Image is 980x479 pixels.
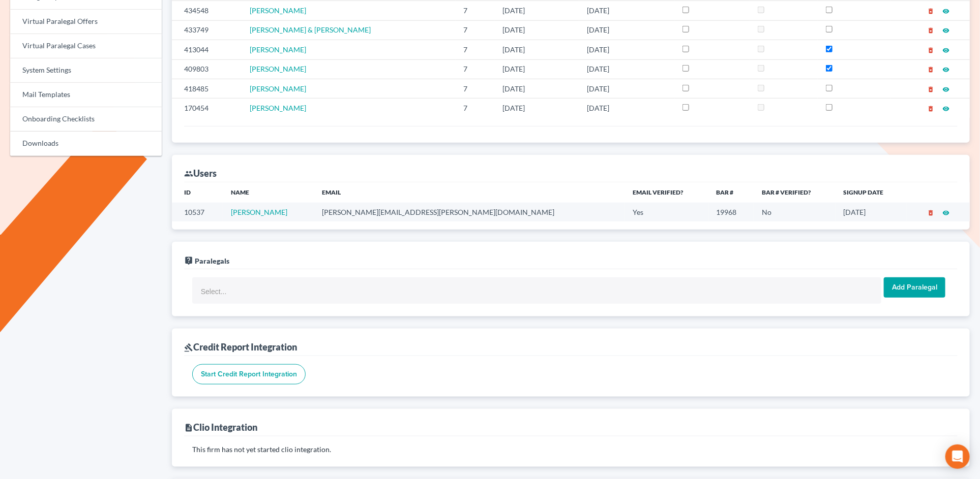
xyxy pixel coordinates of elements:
td: 10537 [172,203,223,221]
a: System Settings [10,58,162,83]
td: 418485 [172,79,242,98]
a: delete_forever [927,65,934,73]
a: visibility [942,104,949,112]
td: 7 [456,99,494,118]
a: Downloads [10,132,162,156]
i: group [184,169,193,178]
a: visibility [942,84,949,93]
td: 434548 [172,1,242,20]
td: 7 [456,59,494,79]
a: [PERSON_NAME] [250,65,306,73]
div: Clio Integration [184,421,257,433]
td: No [754,203,836,221]
td: [DATE] [579,99,674,118]
span: Paralegals [195,257,229,265]
a: [PERSON_NAME] & [PERSON_NAME] [250,25,371,34]
i: visibility [942,66,949,73]
td: 7 [456,40,494,59]
i: delete_forever [927,27,934,34]
div: Users [184,167,217,179]
td: [DATE] [579,20,674,40]
input: Start Credit Report Integration [192,364,306,385]
a: [PERSON_NAME] [250,6,306,15]
th: ID [172,182,223,203]
td: [DATE] [579,40,674,59]
td: 409803 [172,59,242,79]
i: live_help [184,256,193,265]
td: [PERSON_NAME][EMAIL_ADDRESS][PERSON_NAME][DOMAIN_NAME] [314,203,625,221]
input: Add Paralegal [884,277,945,298]
td: 413044 [172,40,242,59]
td: 7 [456,79,494,98]
th: Signup Date [836,182,906,203]
td: [DATE] [494,99,579,118]
a: [PERSON_NAME] [250,45,306,54]
th: Name [223,182,314,203]
i: visibility [942,209,949,216]
td: 7 [456,1,494,20]
a: delete_forever [927,25,934,34]
td: [DATE] [836,203,906,221]
td: [DATE] [494,79,579,98]
a: delete_forever [927,45,934,54]
td: [DATE] [579,1,674,20]
i: description [184,423,193,432]
i: delete_forever [927,66,934,73]
td: [DATE] [494,20,579,40]
i: visibility [942,105,949,112]
a: visibility [942,65,949,73]
td: 19968 [708,203,754,221]
a: Mail Templates [10,83,162,107]
a: Onboarding Checklists [10,107,162,132]
a: visibility [942,208,949,216]
i: delete_forever [927,209,934,216]
a: Virtual Paralegal Offers [10,10,162,34]
td: 7 [456,20,494,40]
a: visibility [942,45,949,54]
i: delete_forever [927,47,934,54]
a: visibility [942,6,949,15]
td: 433749 [172,20,242,40]
i: delete_forever [927,86,934,93]
td: [DATE] [579,59,674,79]
th: Bar # [708,182,754,203]
a: visibility [942,25,949,34]
a: [PERSON_NAME] [231,208,287,216]
th: Email Verified? [625,182,708,203]
i: delete_forever [927,105,934,112]
td: [DATE] [494,40,579,59]
a: delete_forever [927,6,934,15]
i: visibility [942,47,949,54]
a: delete_forever [927,84,934,93]
td: [DATE] [494,59,579,79]
a: delete_forever [927,104,934,112]
i: visibility [942,27,949,34]
i: delete_forever [927,8,934,15]
p: This firm has not yet started clio integration. [192,444,949,455]
a: delete_forever [927,208,934,216]
th: Bar # Verified? [754,182,836,203]
th: Email [314,182,625,203]
a: [PERSON_NAME] [250,104,306,112]
div: Open Intercom Messenger [945,444,970,469]
i: gavel [184,343,193,352]
a: Virtual Paralegal Cases [10,34,162,58]
i: visibility [942,86,949,93]
td: [DATE] [494,1,579,20]
td: [DATE] [579,79,674,98]
td: 170454 [172,99,242,118]
td: Yes [625,203,708,221]
a: [PERSON_NAME] [250,84,306,93]
div: Credit Report Integration [184,341,297,353]
i: visibility [942,8,949,15]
